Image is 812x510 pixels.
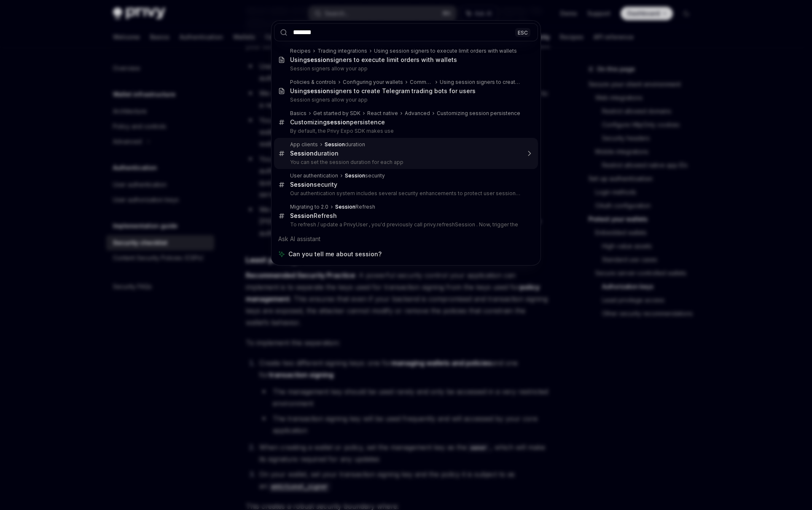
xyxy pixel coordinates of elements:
div: Customizing persistence [290,118,385,126]
div: Customizing session persistence [437,110,520,117]
div: Configuring your wallets [343,79,403,86]
div: React native [367,110,398,117]
div: Refresh [335,204,375,210]
b: session [307,87,330,94]
div: Common use cases [410,79,433,86]
div: Using signers to create Telegram trading bots for users [290,87,476,95]
div: security [290,181,337,188]
div: Refresh [290,212,337,220]
div: Ask AI assistant [274,231,538,247]
p: By default, the Privy Expo SDK makes use [290,128,520,134]
div: Basics [290,110,307,117]
p: Session signers allow your app [290,65,520,72]
p: To refresh / update a PrivyUser , you'd previously call privy.refreshSession . Now, trigger the [290,221,520,228]
div: ESC [515,28,530,37]
div: duration [325,141,365,148]
span: Can you tell me about session? [288,250,382,258]
b: session [327,118,350,126]
div: App clients [290,141,318,148]
div: Using session signers to execute limit orders with wallets [374,48,517,54]
div: Using session signers to create Telegram trading bots for users [440,79,520,86]
div: Using signers to execute limit orders with wallets [290,56,457,64]
div: Policies & controls [290,79,336,86]
div: Migrating to 2.0 [290,204,328,210]
b: Session [290,150,314,157]
b: Session [335,204,355,210]
div: Advanced [405,110,430,117]
div: Get started by SDK [313,110,360,117]
b: Session [290,181,314,188]
div: Recipes [290,48,311,54]
b: Session [325,141,345,148]
div: User authentication [290,172,338,179]
p: Our authentication system includes several security enhancements to protect user sessions. When usi [290,190,520,197]
div: duration [290,150,339,157]
b: Session [345,172,365,179]
div: Trading integrations [317,48,367,54]
div: security [345,172,385,179]
p: You can set the session duration for each app [290,159,520,166]
b: session [307,56,330,63]
p: Session signers allow your app [290,97,520,103]
b: Session [290,212,314,219]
